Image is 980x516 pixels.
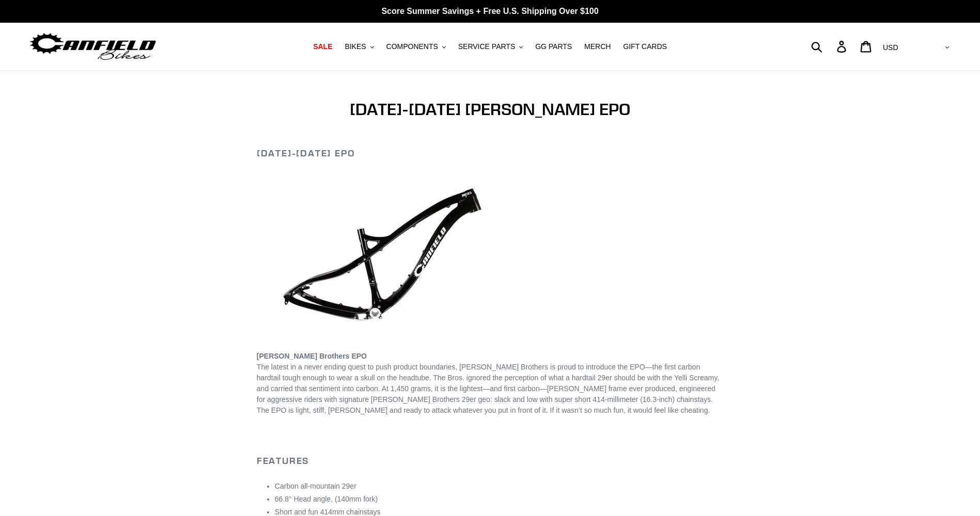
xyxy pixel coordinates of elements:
[381,40,451,54] button: COMPONENTS
[257,363,719,414] span: The latest in a never ending quest to push product boundaries, [PERSON_NAME] Brothers is proud to...
[275,494,723,505] li: 66.8° Head angle, (140mm fork)
[584,42,611,51] span: MERCH
[339,40,379,54] button: BIKES
[458,42,515,51] span: SERVICE PARTS
[257,100,723,119] h1: [DATE]-[DATE] [PERSON_NAME] EPO
[623,42,667,51] span: GIFT CARDS
[308,40,337,54] a: SALE
[28,30,158,63] img: Canfield Bikes
[618,40,672,54] a: GIFT CARDS
[535,42,572,51] span: GG PARTS
[275,481,723,492] li: Carbon all-mountain 29er
[313,42,332,51] span: SALE
[453,40,528,54] button: SERVICE PARTS
[530,40,577,54] a: GG PARTS
[257,352,367,360] b: [PERSON_NAME] Brothers EPO
[257,148,723,159] h2: [DATE]-[DATE] EPO
[257,455,723,466] h2: Features
[817,35,843,58] input: Search
[579,40,616,54] a: MERCH
[386,42,438,51] span: COMPONENTS
[345,42,366,51] span: BIKES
